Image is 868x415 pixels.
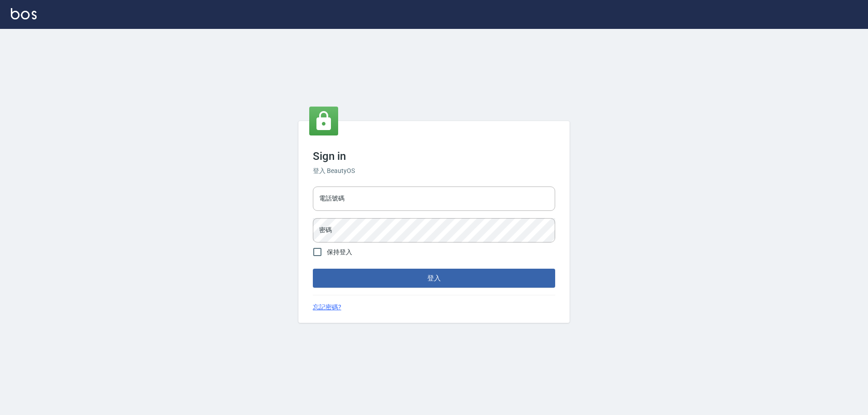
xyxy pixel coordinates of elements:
span: 保持登入 [327,247,352,257]
h6: 登入 BeautyOS [313,166,555,176]
button: 登入 [313,269,555,288]
a: 忘記密碼? [313,303,341,312]
h3: Sign in [313,150,555,163]
img: Logo [11,8,37,19]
